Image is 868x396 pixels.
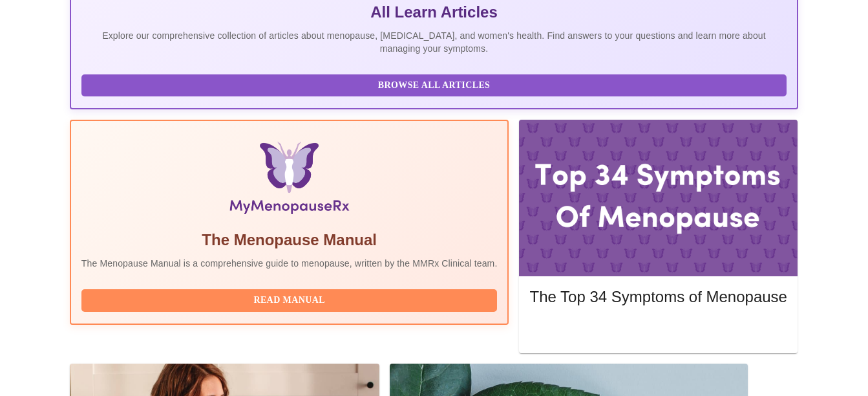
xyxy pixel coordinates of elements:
[81,2,787,23] h5: All Learn Articles
[81,29,787,55] p: Explore our comprehensive collection of articles about menopause, [MEDICAL_DATA], and women's hea...
[81,230,498,250] h5: The Menopause Manual
[81,79,790,90] a: Browse All Articles
[147,142,431,219] img: Menopause Manual
[529,324,790,335] a: Read More
[94,292,485,309] span: Read Manual
[542,323,774,339] span: Read More
[81,257,498,270] p: The Menopause Manual is a comprehensive guide to menopause, written by the MMRx Clinical team.
[81,74,787,97] button: Browse All Articles
[94,78,774,94] span: Browse All Articles
[81,294,501,305] a: Read Manual
[81,289,498,312] button: Read Manual
[529,287,787,307] h5: The Top 34 Symptoms of Menopause
[529,320,787,342] button: Read More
